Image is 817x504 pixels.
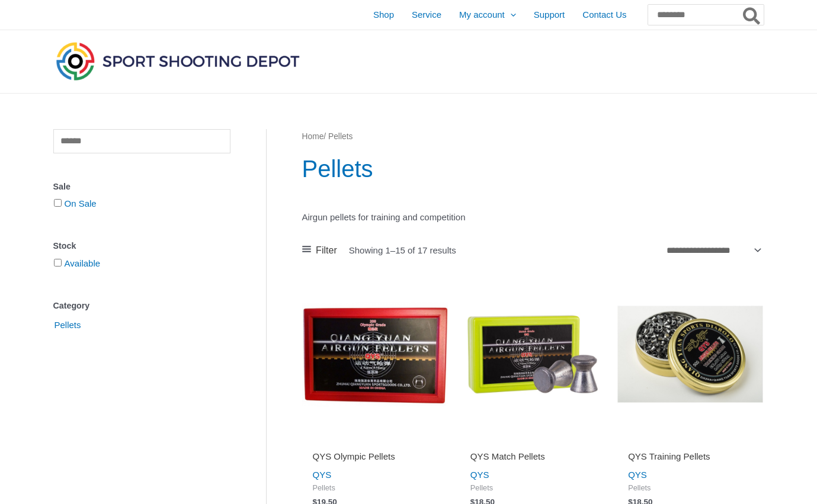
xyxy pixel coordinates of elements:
[65,198,97,208] a: On Sale
[470,434,595,448] iframe: Customer reviews powered by Trustpilot
[53,319,82,329] a: Pellets
[470,483,595,493] span: Pellets
[628,451,752,467] a: QYS Training Pellets
[313,451,437,463] h2: QYS Olympic Pellets
[302,152,764,185] h1: Pellets
[313,434,437,448] iframe: Customer reviews powered by Trustpilot
[313,470,332,480] a: QYS
[662,242,764,259] select: Shop order
[313,483,437,493] span: Pellets
[302,242,337,259] a: Filter
[302,132,324,141] a: Home
[302,209,764,226] p: Airgun pellets for training and competition
[53,297,230,314] div: Category
[65,258,101,268] a: Available
[316,242,337,259] span: Filter
[470,451,595,467] a: QYS Match Pellets
[460,281,605,427] img: QYS Match Pellets
[628,483,752,493] span: Pellets
[53,237,230,255] div: Stock
[617,281,763,427] img: QYS Training Pellets
[470,451,595,463] h2: QYS Match Pellets
[302,129,764,145] nav: Breadcrumb
[53,178,230,195] div: Sale
[313,451,437,467] a: QYS Olympic Pellets
[54,259,62,267] input: Available
[741,5,764,25] button: Search
[53,39,302,83] img: Sport Shooting Depot
[628,434,752,448] iframe: Customer reviews powered by Trustpilot
[349,246,456,255] p: Showing 1–15 of 17 results
[53,315,82,335] span: Pellets
[302,281,448,427] img: QYS Olympic Pellets
[54,199,62,207] input: On Sale
[470,470,489,480] a: QYS
[628,451,752,463] h2: QYS Training Pellets
[628,470,647,480] a: QYS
